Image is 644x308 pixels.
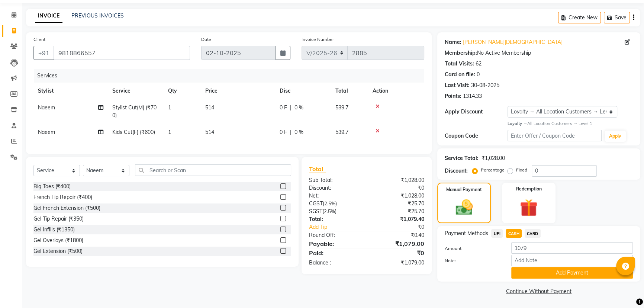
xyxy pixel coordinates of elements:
div: ( ) [303,208,367,215]
span: Payment Methods [445,230,488,237]
label: Date [201,36,211,43]
div: Membership: [445,49,477,57]
label: Redemption [516,186,542,192]
span: 0 % [294,104,303,112]
div: Gel French Extension (₹500) [33,204,100,212]
label: Manual Payment [446,186,482,193]
span: SGST [309,208,322,215]
div: Name: [445,38,461,46]
div: ₹1,079.00 [367,259,430,267]
div: Payable: [303,239,367,248]
div: Apply Discount [445,108,508,116]
span: 0 F [280,128,287,136]
a: Continue Without Payment [439,288,639,295]
img: _cash.svg [450,198,478,217]
div: Total Visits: [445,60,474,68]
span: 514 [205,129,214,135]
div: Coupon Code [445,132,508,140]
th: Disc [275,83,331,99]
img: _gift.svg [514,197,543,219]
input: Amount [511,242,633,254]
span: | [290,104,292,112]
button: +91 [33,46,54,60]
span: Stylist Cut(M) (₹700) [112,104,157,119]
div: Sub Total: [303,176,367,184]
span: | [290,128,292,136]
div: Gel Overlays (₹1800) [33,237,83,244]
span: CARD [525,229,541,238]
div: Gel Extension (₹500) [33,247,83,255]
th: Stylist [33,83,108,99]
th: Qty [164,83,201,99]
div: ₹25.70 [367,200,430,208]
button: Apply [605,131,626,142]
div: Gel Infills (₹1350) [33,226,75,234]
div: ₹1,079.40 [367,215,430,223]
div: No Active Membership [445,49,633,57]
div: Net: [303,192,367,200]
div: ₹0 [367,184,430,192]
button: Save [604,12,630,23]
label: Percentage [481,167,505,173]
span: Total [309,165,326,173]
input: Search by Name/Mobile/Email/Code [54,46,190,60]
div: 1314.33 [463,92,482,100]
span: 0 % [294,128,303,136]
span: Naeem [38,129,55,135]
th: Total [331,83,368,99]
span: 0 F [280,104,287,112]
div: 62 [476,60,482,68]
input: Enter Offer / Coupon Code [508,130,602,141]
div: French Tip Repair (₹400) [33,193,92,201]
th: Service [108,83,164,99]
label: Note: [439,257,506,264]
div: Services [34,69,430,83]
a: Add Tip [303,223,377,231]
div: ₹1,028.00 [367,176,430,184]
span: 1 [168,104,171,111]
label: Client [33,36,45,43]
div: Service Total: [445,154,479,162]
span: 2.5% [324,200,335,206]
div: Card on file: [445,71,475,78]
div: ₹25.70 [367,208,430,215]
div: Last Visit: [445,81,470,89]
a: [PERSON_NAME][DEMOGRAPHIC_DATA] [463,38,563,46]
span: 539.7 [335,129,348,135]
div: ₹0.40 [367,231,430,239]
span: UPI [491,229,503,238]
div: Gel Tip Repair (₹350) [33,215,84,223]
span: CGST [309,200,323,207]
button: Add Payment [511,267,633,279]
div: 0 [477,71,480,78]
div: ₹1,028.00 [367,192,430,200]
div: ₹1,028.00 [482,154,505,162]
div: ( ) [303,200,367,208]
th: Price [201,83,275,99]
div: ₹1,079.00 [367,239,430,248]
div: Balance : [303,259,367,267]
button: Create New [558,12,601,23]
div: ₹0 [367,248,430,257]
label: Amount: [439,245,506,252]
div: Total: [303,215,367,223]
div: 30-08-2025 [471,81,499,89]
input: Search or Scan [135,164,291,176]
span: 539.7 [335,104,348,111]
div: Discount: [303,184,367,192]
strong: Loyalty → [508,121,527,126]
span: Kids Cut(F) (₹600) [112,129,155,135]
th: Action [368,83,424,99]
label: Invoice Number [302,36,334,43]
span: Naeem [38,104,55,111]
span: 514 [205,104,214,111]
a: PREVIOUS INVOICES [71,12,124,19]
span: 2.5% [324,208,335,214]
div: ₹0 [377,223,430,231]
div: All Location Customers → Level 1 [508,121,633,127]
input: Add Note [511,255,633,266]
label: Fixed [516,167,527,173]
span: CASH [506,229,522,238]
a: INVOICE [35,9,62,23]
div: Discount: [445,167,468,175]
